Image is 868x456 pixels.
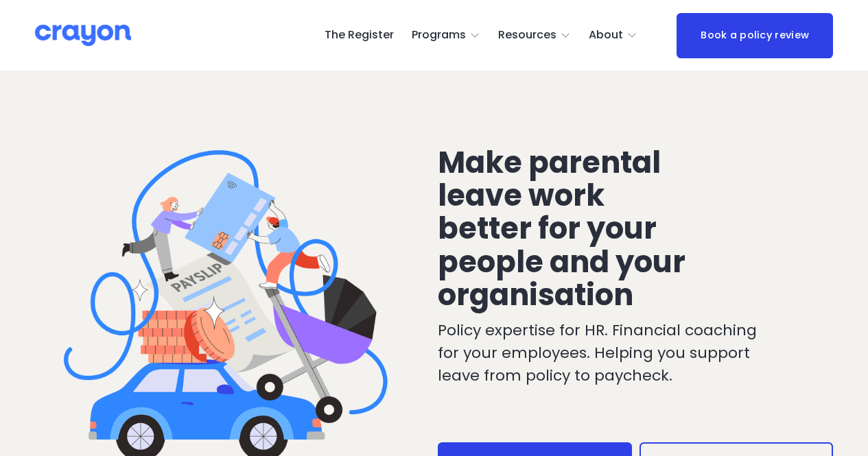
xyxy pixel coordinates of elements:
[438,319,766,387] p: Policy expertise for HR. Financial coaching for your employees. Helping you support leave from po...
[438,142,692,315] span: Make parental leave work better for your people and your organisation
[498,25,572,47] a: folder dropdown
[677,13,833,58] a: Book a policy review
[325,25,394,47] a: The Register
[589,25,638,47] a: folder dropdown
[412,25,466,45] span: Programs
[498,25,556,45] span: Resources
[35,23,131,47] img: Crayon
[589,25,623,45] span: About
[412,25,481,47] a: folder dropdown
